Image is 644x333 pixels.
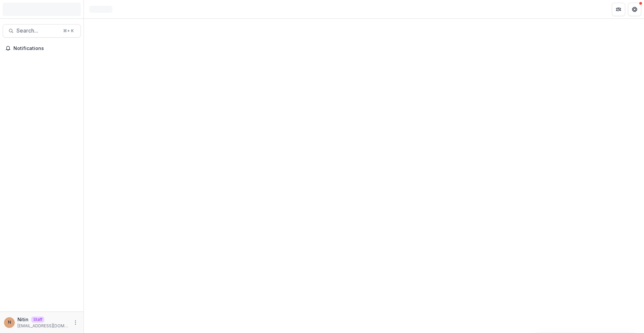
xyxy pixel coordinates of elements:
[13,46,78,51] span: Notifications
[17,323,69,329] p: [EMAIL_ADDRESS][DOMAIN_NAME]
[8,320,11,325] div: Nitin
[612,3,625,16] button: Partners
[628,3,641,16] button: Get Help
[31,317,44,323] p: Staff
[17,316,29,323] p: Nitin
[71,319,79,327] button: More
[3,24,81,38] button: Search...
[3,43,81,54] button: Notifications
[16,28,59,34] span: Search...
[62,27,75,35] div: ⌘ + K
[87,4,115,14] nav: breadcrumb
